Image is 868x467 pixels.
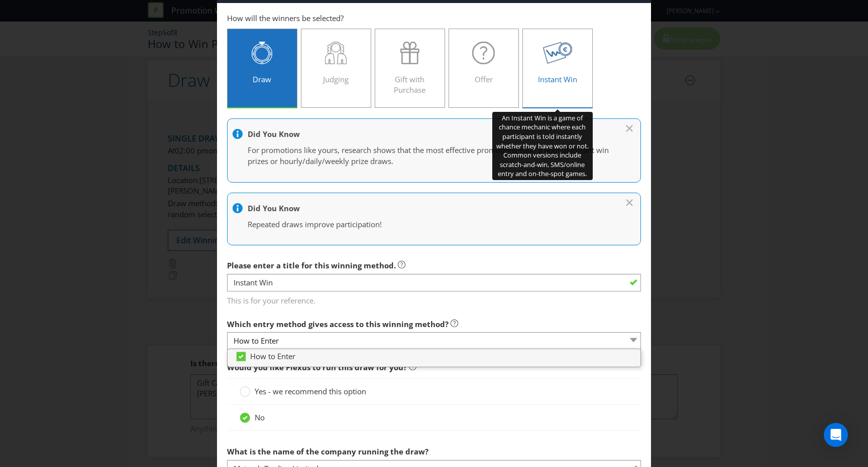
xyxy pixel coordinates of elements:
[824,423,848,447] div: Open Intercom Messenger
[492,112,593,180] div: An Instant Win is a game of chance mechanic where each participant is told instantly whether they...
[394,74,425,95] span: Gift with Purchase
[227,292,641,306] span: This is for your reference.
[255,386,366,396] span: Yes - we recommend this option
[323,74,349,84] span: Judging
[248,145,610,167] p: For promotions like yours, research shows that the most effective promotions have a pool of insta...
[227,319,449,329] span: Which entry method gives access to this winning method?
[227,446,428,456] span: What is the name of the company running the draw?
[227,362,407,372] span: Would you like Plexus to run this draw for you?
[253,74,271,84] span: Draw
[255,412,265,422] span: No
[538,74,577,84] span: Instant Win
[248,219,610,230] p: Repeated draws improve participation!
[227,260,396,270] span: Please enter a title for this winning method.
[227,13,344,23] span: How will the winners be selected?
[475,74,493,84] span: Offer
[250,351,295,361] span: How to Enter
